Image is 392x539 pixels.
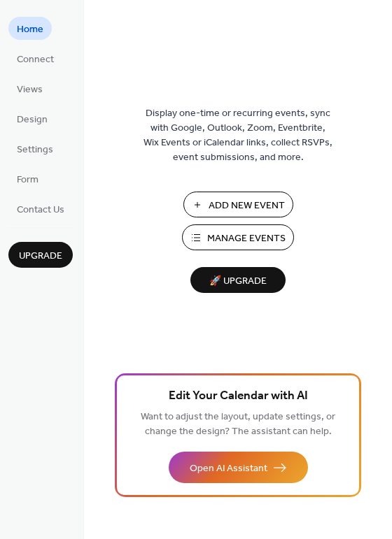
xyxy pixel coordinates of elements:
span: Display one-time or recurring events, sync with Google, Outlook, Zoom, Eventbrite, Wix Events or ... [143,106,332,165]
button: Open AI Assistant [169,452,308,483]
span: Connect [17,52,54,67]
a: Form [8,167,47,190]
button: Upgrade [8,242,73,268]
a: Home [8,17,52,40]
span: Edit Your Calendar with AI [169,387,308,406]
span: Open AI Assistant [190,461,267,476]
span: Add New Event [209,199,285,213]
span: Home [17,22,43,37]
a: Views [8,77,51,100]
span: Contact Us [17,203,64,217]
span: 🚀 Upgrade [199,272,277,291]
button: 🚀 Upgrade [190,267,286,293]
span: Manage Events [207,231,286,246]
button: Add New Event [183,192,293,217]
span: Upgrade [19,249,62,264]
span: Want to adjust the layout, update settings, or change the design? The assistant can help. [141,408,335,441]
a: Settings [8,137,62,160]
button: Manage Events [182,224,294,250]
a: Design [8,107,56,130]
span: Form [17,173,38,187]
span: Settings [17,143,53,157]
span: Design [17,113,48,127]
a: Connect [8,47,62,70]
a: Contact Us [8,197,73,220]
span: Views [17,82,43,97]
